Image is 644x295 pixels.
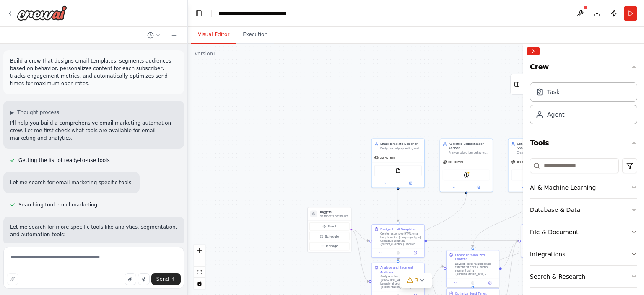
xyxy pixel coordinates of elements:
[508,138,561,192] div: Content Personalization SpecialistCreate personalized email content for each subscriber segment u...
[194,267,205,278] button: fit view
[455,253,496,261] div: Create Personalized Content
[470,194,537,247] g: Edge from 28ab3f0b-2dce-4ac9-923e-60d1d69d6323 to 3803cc06-4ac9-4a08-9719-3dad00a2f956
[448,160,463,164] span: gpt-4o-mini
[320,214,349,218] p: No triggers configured
[398,180,423,185] button: Open in side panel
[530,199,637,221] button: Database & Data
[427,264,444,284] g: Edge from 229ec7db-b361-4d78-b886-ce2ccecd2589 to 3803cc06-4ac9-4a08-9719-3dad00a2f956
[396,194,468,260] g: Edge from 8307bc73-0060-40b8-a294-c2a124a2c9e2 to 229ec7db-b361-4d78-b886-ce2ccecd2589
[530,228,579,236] div: File & Document
[167,30,181,40] button: Start a new chat
[10,109,14,116] span: ▶
[520,44,527,295] button: Toggle Sidebar
[449,151,490,154] div: Analyze subscriber behavior data for {subscriber_base} and create targeted audience segments base...
[17,5,67,21] img: Logo
[194,245,205,256] button: zoom in
[10,179,133,186] p: Let me search for email marketing specific tools:
[530,266,637,287] button: Search & Research
[309,222,349,230] button: Event
[138,273,150,285] button: Click to speak your automation idea
[351,227,369,243] g: Edge from triggers to 25e66794-7b9e-4cec-b2e1-0a44fcd7c121
[18,157,110,164] span: Getting the list of ready-to-use tools
[483,280,497,285] button: Open in side panel
[10,57,177,87] p: Build a crew that designs email templates, segments audiences based on behavior, personalizes con...
[547,110,564,119] div: Agent
[328,225,336,229] span: Event
[371,138,425,188] div: Email Template DesignerDesign visually appealing and conversion-optimized email templates for {ca...
[517,151,558,154] div: Create personalized email content for each subscriber segment using {personalization_data}, dynam...
[547,88,560,96] div: Task
[400,273,432,288] button: 3
[380,275,422,289] div: Analyze subscriber database for {subscriber_base} and create behavioral segments based on {segmen...
[195,50,216,57] div: Version 1
[194,278,205,289] button: toggle interactivity
[380,147,422,150] div: Design visually appealing and conversion-optimized email templates for {campaign_type} campaigns ...
[380,142,422,146] div: Email Template Designer
[17,109,59,116] span: Thought process
[517,160,532,164] span: gpt-4o-mini
[156,276,169,282] span: Send
[380,227,416,231] div: Design Email Templates
[502,239,518,269] g: Edge from 3803cc06-4ac9-4a08-9719-3dad00a2f956 to 62875177-f9d4-437c-91c1-517cc20c89f6
[326,244,338,248] span: Manage
[530,79,637,131] div: Crew
[10,223,177,238] p: Let me search for more specific tools like analytics, segmentation, and automation tools:
[464,172,469,178] img: AIMindTool
[530,59,637,79] button: Crew
[125,273,136,285] button: Upload files
[309,242,349,250] button: Manage
[427,239,518,243] g: Edge from 25e66794-7b9e-4cec-b2e1-0a44fcd7c121 to 62875177-f9d4-437c-91c1-517cc20c89f6
[18,201,97,208] span: Searching tool email marketing
[449,142,490,150] div: Audience Segmentation Analyst
[530,243,637,265] button: Integrations
[530,221,637,243] button: File & Document
[144,30,164,40] button: Switch to previous chat
[151,273,181,285] button: Send
[530,250,565,258] div: Integrations
[530,206,580,214] div: Database & Data
[530,131,637,155] button: Tools
[191,26,236,44] button: Visual Editor
[517,142,558,150] div: Content Personalization Specialist
[408,251,423,256] button: Open in side panel
[380,156,395,159] span: gpt-4o-mini
[10,109,59,116] button: ▶Thought process
[530,177,637,198] button: AI & Machine Learning
[7,273,18,285] button: Improve this prompt
[395,168,400,173] img: FileReadTool
[351,227,369,284] g: Edge from triggers to 229ec7db-b361-4d78-b886-ce2ccecd2589
[194,256,205,267] button: zoom out
[530,183,596,192] div: AI & Machine Learning
[193,8,205,19] button: Hide left sidebar
[10,119,177,142] p: I'll help you build a comprehensive email marketing automation crew. Let me first check what tool...
[440,138,493,192] div: Audience Segmentation AnalystAnalyze subscriber behavior data for {subscriber_base} and create ta...
[455,262,496,276] div: Develop personalized email content for each audience segment using {personalization_data} includi...
[236,26,274,44] button: Execution
[307,207,351,252] div: TriggersNo triggers configuredEventScheduleManage
[467,185,491,190] button: Open in side panel
[415,276,419,285] span: 3
[371,224,425,258] div: Design Email TemplatesCreate responsive HTML email templates for {campaign_type} campaign targeti...
[527,47,540,55] button: Collapse right sidebar
[309,232,349,240] button: Schedule
[530,272,585,281] div: Search & Research
[218,9,286,18] nav: breadcrumb
[446,250,499,287] div: Create Personalized ContentDevelop personalized email content for each audience segment using {pe...
[396,190,400,222] g: Edge from 57e74e8d-ca9e-45d2-9110-375542b4bd1d to 25e66794-7b9e-4cec-b2e1-0a44fcd7c121
[389,251,407,256] button: No output available
[380,266,422,274] div: Analyze and Segment Audience
[325,234,339,238] span: Schedule
[194,245,205,289] div: React Flow controls
[464,280,482,285] button: No output available
[380,232,422,246] div: Create responsive HTML email templates for {campaign_type} campaign targeting {target_audience}. ...
[320,210,349,214] h3: Triggers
